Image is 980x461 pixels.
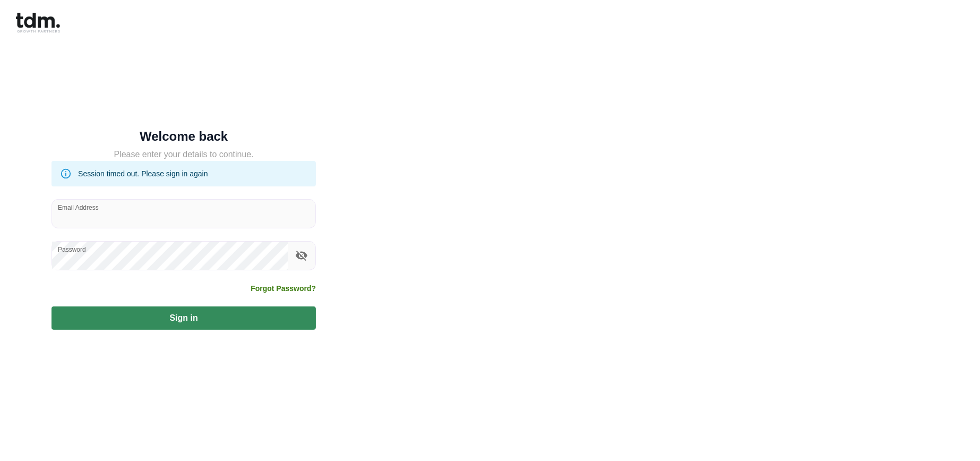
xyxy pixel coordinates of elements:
button: toggle password visibility [293,246,311,264]
label: Password [58,245,86,254]
label: Email Address [58,203,99,212]
h5: Welcome back [51,131,316,142]
a: Forgot Password? [251,283,316,294]
button: Sign in [51,306,316,330]
h5: Please enter your details to continue. [51,148,316,161]
div: Session timed out. Please sign in again [78,164,208,183]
